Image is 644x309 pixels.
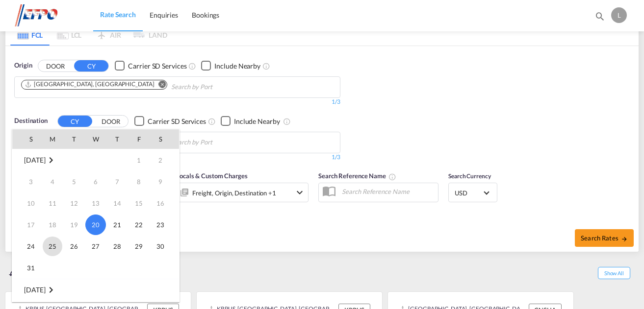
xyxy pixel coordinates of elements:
th: S [12,129,42,149]
td: Wednesday August 13 2025 [85,192,106,214]
span: [DATE] [24,156,45,164]
td: August 2025 [12,149,85,171]
span: 27 [86,237,105,256]
tr: Week 4 [12,214,179,236]
th: F [128,129,150,149]
td: Wednesday August 20 2025 [85,214,106,236]
td: Saturday August 23 2025 [150,214,179,236]
td: Sunday August 3 2025 [12,171,42,192]
td: Friday August 1 2025 [128,149,150,171]
td: Friday August 22 2025 [128,214,150,236]
td: Saturday August 30 2025 [150,236,179,257]
span: 28 [107,237,127,256]
td: Monday August 4 2025 [42,171,63,192]
td: September 2025 [12,279,179,301]
td: Wednesday August 6 2025 [85,171,106,192]
span: 29 [129,237,149,256]
td: Saturday August 9 2025 [150,171,179,192]
th: M [42,129,63,149]
td: Friday August 8 2025 [128,171,150,192]
tr: Week 2 [12,171,179,192]
tr: Week 6 [12,257,179,279]
td: Saturday August 2 2025 [150,149,179,171]
td: Sunday August 17 2025 [12,214,42,236]
td: Sunday August 24 2025 [12,236,42,257]
span: 25 [43,237,62,256]
span: 20 [85,214,106,235]
td: Tuesday August 12 2025 [63,192,85,214]
td: Saturday August 16 2025 [150,192,179,214]
td: Monday August 11 2025 [42,192,63,214]
tr: Week undefined [12,279,179,301]
span: 26 [64,237,84,256]
td: Thursday August 21 2025 [106,214,128,236]
th: S [150,129,179,149]
md-calendar: Calendar [12,129,179,302]
tr: Week 3 [12,192,179,214]
th: W [85,129,106,149]
span: 23 [151,215,170,235]
td: Friday August 29 2025 [128,236,150,257]
td: Wednesday August 27 2025 [85,236,106,257]
th: T [63,129,85,149]
span: 24 [21,237,41,256]
span: 22 [129,215,149,235]
td: Sunday August 31 2025 [12,257,42,279]
td: Tuesday August 19 2025 [63,214,85,236]
td: Tuesday August 5 2025 [63,171,85,192]
td: Monday August 18 2025 [42,214,63,236]
span: [DATE] [24,285,45,294]
tr: Week 5 [12,236,179,257]
td: Friday August 15 2025 [128,192,150,214]
td: Thursday August 14 2025 [106,192,128,214]
th: T [106,129,128,149]
span: 21 [107,215,127,235]
span: 30 [151,237,170,256]
td: Thursday August 28 2025 [106,236,128,257]
td: Monday August 25 2025 [42,236,63,257]
span: 31 [21,258,41,278]
td: Sunday August 10 2025 [12,192,42,214]
td: Thursday August 7 2025 [106,171,128,192]
tr: Week 1 [12,149,179,171]
td: Tuesday August 26 2025 [63,236,85,257]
